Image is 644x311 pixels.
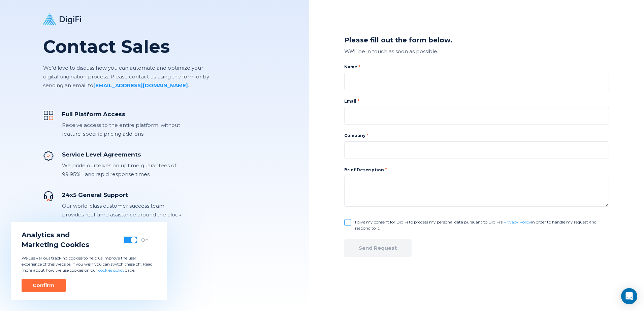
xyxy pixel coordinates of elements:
[359,245,397,251] div: Send Request
[62,121,181,138] div: Receive access to the entire platform, without feature-specific pricing add-ons
[43,64,210,90] p: We'd love to discuss how you can automate and optimize your digital origination process. Please c...
[33,282,55,289] div: Confirm
[344,133,609,139] label: Company
[98,268,125,273] a: cookies policy
[22,230,89,240] span: Analytics and
[344,35,609,45] div: Please fill out the form below.
[62,150,181,159] div: Service Level Agreements
[344,64,609,70] label: Name
[504,219,531,224] a: Privacy Policy
[621,288,637,304] div: Open Intercom Messenger
[355,219,609,231] label: I give my consent for DigiFi to process my personal data pursuant to DigiFi’s in order to handle ...
[22,255,156,273] p: We use various tracking cookies to help us improve the user experience of this website. If you wi...
[62,161,181,179] div: We pride ourselves on uptime guarantees of 99.95%+ and rapid response times
[93,82,188,89] a: [EMAIL_ADDRESS][DOMAIN_NAME]
[344,98,609,104] label: Email
[141,237,149,243] div: On
[22,240,89,250] span: Marketing Cookies
[62,110,181,118] div: Full Platform Access
[344,47,609,56] div: We'll be in touch as soon as possible.
[62,202,181,219] div: Our world-class customer success team provides real-time assistance around the clock
[62,191,181,199] div: 24x5 General Support
[344,239,412,257] button: Send Request
[344,167,387,172] label: Brief Description
[43,37,210,57] h1: Contact Sales
[22,279,66,292] button: Confirm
